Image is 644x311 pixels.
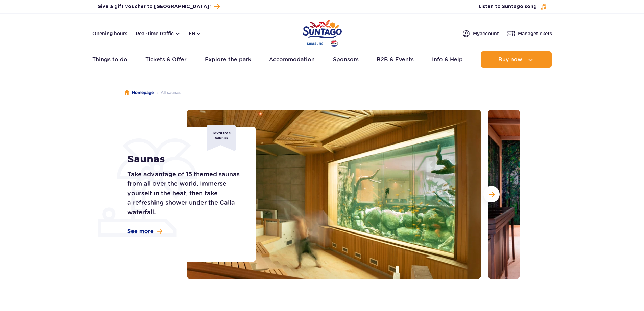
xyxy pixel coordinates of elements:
a: Tickets & Offer [145,51,187,68]
h1: Saunas [127,153,241,165]
button: Real-time traffic [136,31,181,36]
div: Textil free saunas [207,125,236,151]
button: en [189,30,201,37]
span: See more [127,228,154,235]
a: Explore the park [205,51,251,68]
button: Next slide [483,186,500,202]
a: Park of Poland [303,17,342,48]
p: Take advantage of 15 themed saunas from all over the world. Immerse yourself in the heat, then ta... [127,170,241,217]
img: Sauna in the Relax zone with a large aquarium on the wall, cozy interior and wooden benches [187,110,481,279]
a: See more [127,228,162,235]
a: Opening hours [92,30,127,37]
button: Buy now [481,51,552,68]
a: Things to do [92,51,127,68]
a: Info & Help [432,51,463,68]
span: Manage tickets [518,30,552,37]
a: Accommodation [269,51,315,68]
span: Listen to Suntago song [479,3,537,10]
span: Give a gift voucher to [GEOGRAPHIC_DATA]! [97,3,211,10]
span: Buy now [498,57,522,63]
a: Give a gift voucher to [GEOGRAPHIC_DATA]! [97,2,220,11]
a: Sponsors [333,51,359,68]
a: Homepage [124,89,154,96]
a: B2B & Events [377,51,414,68]
li: All saunas [154,89,181,96]
span: My account [473,30,499,37]
button: Listen to Suntago song [479,3,547,10]
a: Myaccount [462,29,499,38]
a: Managetickets [507,29,552,38]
